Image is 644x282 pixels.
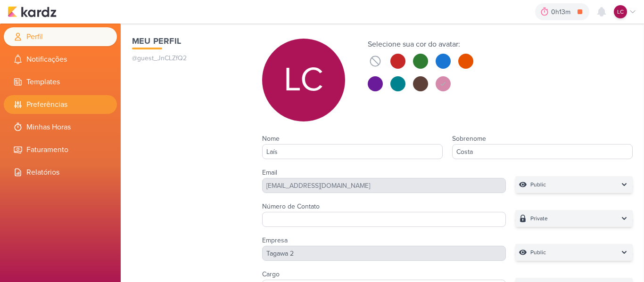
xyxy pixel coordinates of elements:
[262,236,288,244] label: Empresa
[4,140,117,159] li: Faturamento
[368,39,473,50] div: Selecione sua cor do avatar:
[515,244,633,261] button: Public
[4,27,117,46] li: Perfil
[262,169,277,177] label: Email
[4,95,117,114] li: Preferências
[530,180,546,189] p: Public
[4,163,117,182] li: Relatórios
[4,50,117,69] li: Notificações
[132,35,243,48] h1: Meu Perfil
[4,73,117,91] li: Templates
[515,210,633,227] button: Private
[530,214,548,223] p: Private
[4,118,117,137] li: Minhas Horas
[262,135,280,143] label: Nome
[617,8,624,16] p: LC
[132,53,243,63] p: @guest_JnCLZfQ2
[284,63,323,97] p: LC
[614,5,627,18] div: Laís Costa
[262,270,280,278] label: Cargo
[8,6,57,17] img: kardz.app
[452,135,486,143] label: Sobrenome
[551,7,573,17] div: 0h13m
[530,248,546,257] p: Public
[262,39,345,121] div: Laís Costa
[515,176,633,193] button: Public
[262,202,320,210] label: Número de Contato
[262,178,506,193] div: [EMAIL_ADDRESS][DOMAIN_NAME]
